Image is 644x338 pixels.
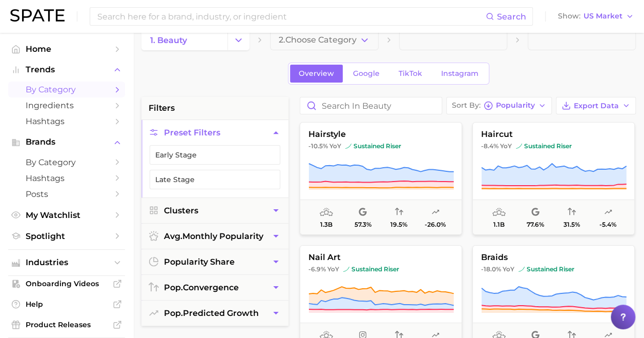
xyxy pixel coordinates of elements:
[8,62,125,77] button: Trends
[164,308,183,318] abbr: popularity index
[141,249,288,274] button: popularity share
[290,65,343,83] a: Overview
[141,224,288,249] button: avg.monthly popularity
[8,170,125,186] a: Hashtags
[26,101,108,110] span: Ingredients
[8,82,125,97] a: by Category
[493,221,505,228] span: 1.1b
[141,120,288,145] button: Preset Filters
[556,97,636,114] button: Export Data
[584,13,622,19] span: US Market
[320,221,333,228] span: 1.3b
[26,44,108,54] span: Home
[320,206,333,218] span: average monthly popularity: Very High Popularity
[441,69,479,78] span: Instagram
[452,103,481,108] span: Sort By
[329,142,341,150] span: YoY
[308,142,328,150] span: -10.5%
[300,130,462,139] span: hairstyle
[270,30,378,50] button: 2.Choose Category
[8,317,125,332] a: Product Releases
[8,228,125,244] a: Spotlight
[164,128,220,137] span: Preset Filters
[300,97,442,114] input: Search in beauty
[390,221,407,228] span: 19.5%
[518,266,525,272] img: sustained riser
[26,300,108,309] span: Help
[26,116,108,126] span: Hashtags
[500,142,512,150] span: YoY
[516,142,572,150] span: sustained riser
[26,210,108,220] span: My Watchlist
[26,173,108,183] span: Hashtags
[527,221,544,228] span: 77.6%
[355,221,371,228] span: 57.3%
[8,276,125,291] a: Onboarding Videos
[327,265,339,273] span: YoY
[164,308,259,318] span: predicted growth
[599,221,616,228] span: -5.4%
[308,265,326,273] span: -6.9%
[8,113,125,129] a: Hashtags
[390,65,431,83] a: TikTok
[8,154,125,170] a: by Category
[141,275,288,300] button: pop.convergence
[568,206,576,218] span: popularity convergence: Low Convergence
[431,206,440,218] span: popularity predicted growth: Uncertain
[26,258,108,267] span: Industries
[473,253,634,262] span: braids
[300,122,462,235] button: hairstyle-10.5% YoYsustained risersustained riser1.3b57.3%19.5%-26.0%
[8,186,125,202] a: Posts
[558,13,580,19] span: Show
[164,283,239,292] span: convergence
[26,65,108,74] span: Trends
[472,122,635,235] button: haircut-8.4% YoYsustained risersustained riser1.1b77.6%31.5%-5.4%
[164,231,182,241] abbr: average
[8,207,125,223] a: My Watchlist
[481,142,498,150] span: -8.4%
[425,221,446,228] span: -26.0%
[164,231,263,241] span: monthly popularity
[8,296,125,312] a: Help
[8,41,125,57] a: Home
[8,255,125,270] button: Industries
[150,170,280,189] button: Late Stage
[481,265,501,273] span: -18.0%
[353,69,380,78] span: Google
[446,97,552,114] button: Sort ByPopularity
[141,198,288,223] button: Clusters
[300,253,462,262] span: nail art
[164,206,198,215] span: Clusters
[149,102,175,114] span: filters
[497,12,526,22] span: Search
[141,301,288,326] button: pop.predicted growth
[26,85,108,94] span: by Category
[164,257,235,267] span: popularity share
[359,206,367,218] span: popularity share: Google
[8,134,125,150] button: Brands
[492,206,506,218] span: average monthly popularity: Very High Popularity
[26,279,108,288] span: Onboarding Videos
[555,10,636,23] button: ShowUS Market
[10,9,65,22] img: SPATE
[564,221,580,228] span: 31.5%
[531,206,539,218] span: popularity share: Google
[96,8,486,25] input: Search here for a brand, industry, or ingredient
[8,97,125,113] a: Ingredients
[279,35,357,45] span: 2. Choose Category
[496,103,535,108] span: Popularity
[518,265,574,273] span: sustained riser
[345,143,351,149] img: sustained riser
[26,137,108,147] span: Brands
[343,265,399,273] span: sustained riser
[164,283,183,292] abbr: popularity index
[343,266,349,272] img: sustained riser
[395,206,403,218] span: popularity convergence: Very Low Convergence
[574,102,619,110] span: Export Data
[26,320,108,329] span: Product Releases
[344,65,388,83] a: Google
[150,145,280,165] button: Early Stage
[150,35,187,45] span: 1. beauty
[516,143,522,149] img: sustained riser
[604,206,612,218] span: popularity predicted growth: Very Unlikely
